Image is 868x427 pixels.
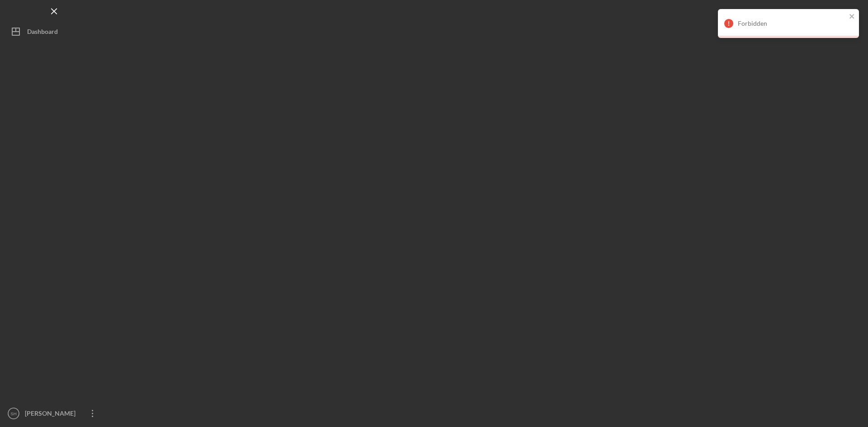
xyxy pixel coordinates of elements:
button: SH[PERSON_NAME] [5,404,104,422]
div: [PERSON_NAME] [23,404,81,425]
div: Dashboard [27,23,58,43]
text: SH [10,411,16,416]
button: close [849,13,855,21]
div: Forbidden [738,20,846,27]
button: Dashboard [5,23,104,41]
